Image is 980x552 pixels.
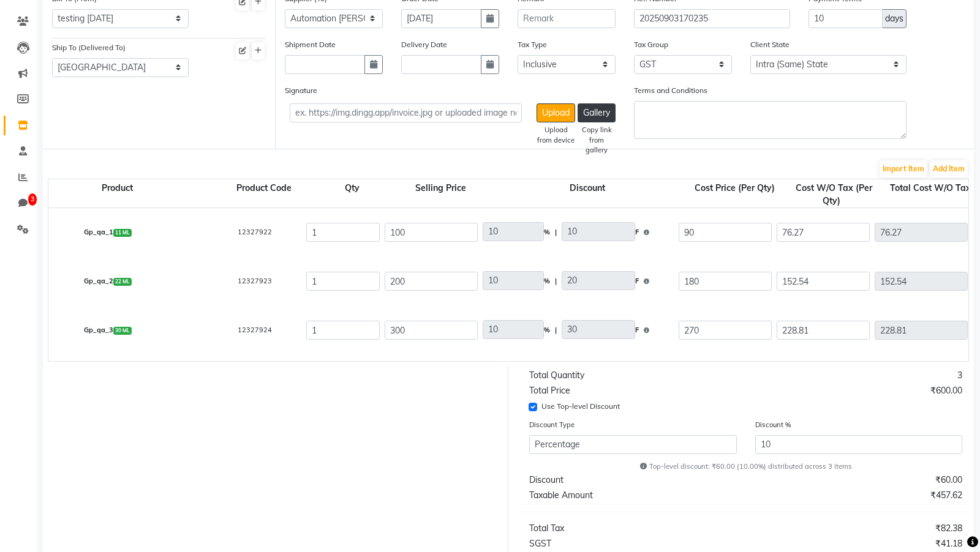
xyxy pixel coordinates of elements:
[793,180,872,209] span: Cost W/O Tax (Per Qty)
[750,39,790,50] label: Client State
[285,85,317,96] label: Signature
[692,180,777,196] span: Cost Price (Per Qty)
[4,193,33,214] a: 3
[746,489,972,502] div: ₹457.62
[520,461,971,472] div: Top-level discount: ₹60.00 (10.00%) distributed across 3 items
[746,384,972,397] div: ₹600.00
[113,327,132,334] span: 30 ML
[10,318,206,343] div: Gp_qa_3
[746,537,972,550] div: ₹41.18
[520,537,746,550] div: SGST
[880,160,927,177] button: Import Item
[518,9,616,28] input: Remark
[555,222,557,242] span: |
[537,103,575,122] button: Upload
[520,489,746,502] div: Taxable Amount
[635,222,639,242] span: F
[401,39,447,50] label: Delivery Date
[755,420,791,430] label: Discount %
[555,271,557,291] span: |
[520,522,746,535] div: Total Tax
[290,103,522,122] input: ex. https://img.dingg.app/invoice.jpg or uploaded image name
[544,320,550,340] span: %
[520,369,746,382] div: Total Quantity
[113,229,132,236] span: 11 ML
[746,369,972,382] div: 3
[206,318,304,343] div: 12327924
[755,435,963,454] input: 0.00
[215,182,313,207] div: Product Code
[634,39,668,50] label: Tax Group
[635,320,639,340] span: F
[746,474,972,487] div: ₹60.00
[881,182,979,207] div: Total Cost W/O Tax
[544,222,550,242] span: %
[529,420,575,430] label: Discount Type
[578,125,616,155] div: Copy link from gallery
[206,220,304,245] div: 12327922
[413,180,469,196] span: Selling Price
[285,39,336,50] label: Shipment Date
[313,182,391,207] div: Qty
[206,269,304,294] div: 12327923
[885,12,903,25] span: days
[746,522,972,535] div: ₹82.38
[537,125,575,146] div: Upload from device
[518,39,547,50] label: Tax Type
[578,103,616,122] button: Gallery
[52,42,126,53] label: Ship To (Delivered To)
[10,220,206,245] div: Gp_qa_1
[520,384,746,397] div: Total Price
[28,193,37,206] span: 3
[10,269,206,294] div: Gp_qa_2
[555,320,557,340] span: |
[930,160,968,177] button: Add Item
[113,278,132,285] span: 22 ML
[634,85,707,96] label: Terms and Conditions
[541,401,620,412] label: Use Top-level Discount
[19,182,215,207] div: Product
[634,9,790,28] input: Reference Number
[520,474,746,487] div: Discount
[635,271,639,291] span: F
[489,182,685,207] div: Discount
[544,271,550,291] span: %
